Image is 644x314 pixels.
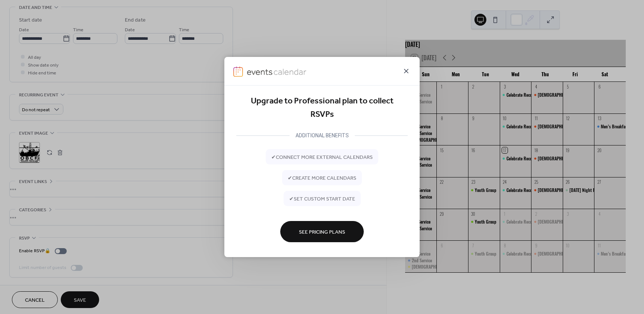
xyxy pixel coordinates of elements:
[233,67,243,77] img: logo-icon
[236,94,408,122] div: Upgrade to Professional plan to collect RSVPs
[280,221,364,242] button: See Pricing Plans
[288,174,356,182] span: ✔ create more calendars
[247,67,307,77] img: logo-type
[299,228,345,236] span: See Pricing Plans
[271,153,373,161] span: ✔ connect more external calendars
[289,195,355,203] span: ✔ set custom start date
[290,131,355,140] div: ADDITIONAL BENEFITS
